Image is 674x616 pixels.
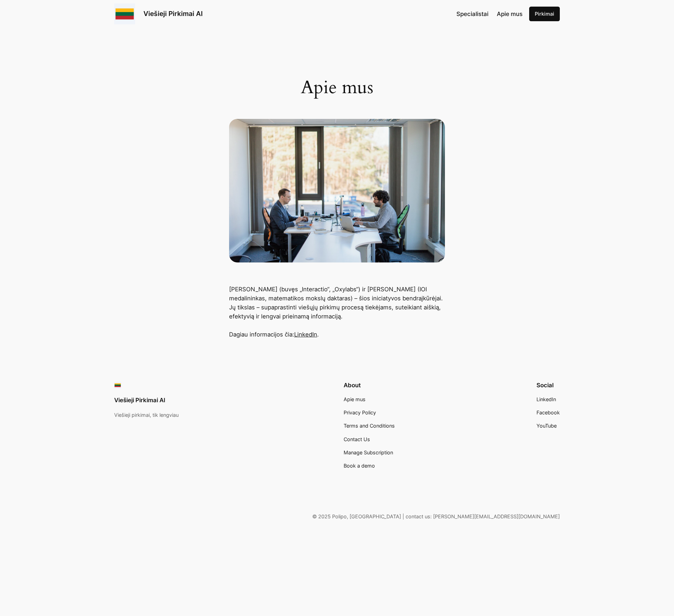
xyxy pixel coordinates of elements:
[536,396,556,403] a: LinkedIn
[344,396,366,402] span: Apie mus
[114,3,135,24] img: Viešieji pirkimai logo
[456,9,488,18] a: Specialistai
[344,396,395,470] nav: Footer navigation 4
[344,396,366,403] a: Apie mus
[529,7,560,21] a: Pirkimai
[344,449,393,456] a: Manage Subscription
[497,9,523,18] a: Apie mus
[143,9,203,18] a: Viešieji Pirkimai AI
[536,422,557,430] a: YouTube
[344,423,395,429] span: Terms and Conditions
[114,397,165,404] a: Viešieji Pirkimai AI
[536,409,560,416] a: Facebook
[344,410,376,415] span: Privacy Policy
[114,411,179,419] p: Viešieji pirkimai, tik lengviau
[114,513,560,520] p: © 2025 Polipo, [GEOGRAPHIC_DATA] | contact us: [PERSON_NAME][EMAIL_ADDRESS][DOMAIN_NAME]
[344,449,393,455] span: Manage Subscription
[456,10,488,17] span: Specialistai
[229,77,445,98] h1: Apie mus
[536,423,557,429] span: YouTube
[344,422,395,430] a: Terms and Conditions
[536,396,556,402] span: LinkedIn
[536,396,560,430] nav: Footer navigation 3
[344,382,395,389] h2: About
[536,410,560,415] span: Facebook
[294,331,317,338] a: LinkedIn
[344,463,375,469] span: Book a demo
[344,462,375,470] a: Book a demo
[114,382,121,389] img: Viešieji pirkimai logo
[497,10,523,17] span: Apie mus
[344,436,370,442] span: Contact Us
[536,382,560,389] h2: Social
[344,436,370,443] a: Contact Us
[344,409,376,416] a: Privacy Policy
[229,285,445,339] p: [PERSON_NAME] (buvęs „Interactio“, „Oxylabs“) ir [PERSON_NAME] (IOI medalininkas, matematikos mok...
[456,9,523,18] nav: Navigation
